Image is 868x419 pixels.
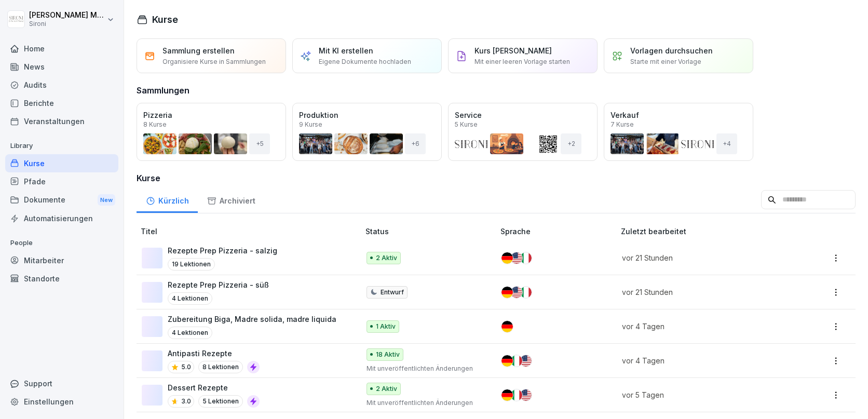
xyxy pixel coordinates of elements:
p: Titel [141,226,361,237]
p: Starte mit einer Vorlage [630,57,701,66]
h3: Kurse [137,172,856,184]
p: Zuletzt bearbeitet [621,226,795,237]
a: Service5 Kurse+2 [448,103,598,161]
p: 5.0 [181,362,191,372]
p: 19 Lektionen [168,258,215,271]
p: [PERSON_NAME] Malec [29,11,105,20]
a: Kürzlich [137,186,198,213]
p: Produktion [299,110,435,120]
img: de.svg [501,355,513,367]
p: Zubereitung Biga, Madre solida, madre liquida [168,314,336,325]
p: 2 Aktiv [376,253,397,263]
div: + 4 [716,133,737,154]
p: 3.0 [181,397,191,406]
a: News [5,58,118,76]
p: Vorlagen durchsuchen [630,45,713,56]
p: 4 Lektionen [168,292,212,305]
p: 18 Aktiv [376,350,400,359]
p: Sprache [500,226,617,237]
p: 8 Lektionen [198,361,243,373]
p: 5 Lektionen [198,395,243,408]
div: + 6 [405,133,426,154]
p: Mit unveröffentlichten Änderungen [367,364,484,373]
a: DokumenteNew [5,191,118,210]
p: Mit unveröffentlichten Änderungen [367,398,484,408]
div: + 2 [561,133,581,154]
a: Pfade [5,172,118,191]
p: 2 Aktiv [376,384,397,394]
a: Pizzeria8 Kurse+5 [137,103,286,161]
p: People [5,235,118,251]
div: Dokumente [5,191,118,210]
a: Home [5,39,118,58]
div: Support [5,374,118,393]
a: Archiviert [198,186,264,213]
p: vor 4 Tagen [622,355,783,366]
a: Berichte [5,94,118,112]
p: Organisiere Kurse in Sammlungen [162,57,266,66]
p: Mit einer leeren Vorlage starten [474,57,570,66]
img: us.svg [520,389,532,401]
p: Library [5,138,118,154]
p: Dessert Rezepte [168,382,260,393]
p: Sammlung erstellen [162,45,235,56]
p: Rezepte Prep Pizzeria - salzig [168,245,277,256]
img: it.svg [520,287,532,298]
p: 7 Kurse [611,121,634,128]
img: de.svg [501,389,513,401]
p: Sironi [29,20,105,28]
a: Einstellungen [5,393,118,411]
a: Standorte [5,269,118,288]
div: New [98,194,115,206]
p: Entwurf [381,288,404,297]
p: Kurs [PERSON_NAME] [474,45,552,56]
p: Status [365,226,497,237]
img: de.svg [501,321,513,332]
img: it.svg [511,389,522,401]
p: Eigene Dokumente hochladen [319,57,411,66]
p: 4 Lektionen [168,327,212,339]
a: Mitarbeiter [5,251,118,269]
img: us.svg [511,252,522,264]
p: 9 Kurse [299,121,322,128]
a: Automatisierungen [5,209,118,227]
p: Pizzeria [143,110,279,120]
img: de.svg [501,287,513,298]
a: Verkauf7 Kurse+4 [604,103,753,161]
p: Antipasti Rezepte [168,348,260,359]
p: vor 21 Stunden [622,252,783,263]
p: 1 Aktiv [376,322,396,331]
img: us.svg [511,287,522,298]
p: Rezepte Prep Pizzeria - süß [168,279,269,290]
p: 5 Kurse [455,121,478,128]
p: vor 4 Tagen [622,321,783,332]
h3: Sammlungen [137,84,189,97]
p: Mit KI erstellen [319,45,373,56]
p: 8 Kurse [143,121,167,128]
a: Veranstaltungen [5,112,118,130]
p: vor 5 Tagen [622,389,783,400]
p: Service [455,110,591,120]
a: Produktion9 Kurse+6 [292,103,442,161]
h1: Kurse [152,12,178,26]
img: it.svg [511,355,522,367]
img: it.svg [520,252,532,264]
img: us.svg [520,355,532,367]
a: Kurse [5,154,118,172]
p: Verkauf [611,110,747,120]
a: Audits [5,76,118,94]
div: + 5 [249,133,270,154]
